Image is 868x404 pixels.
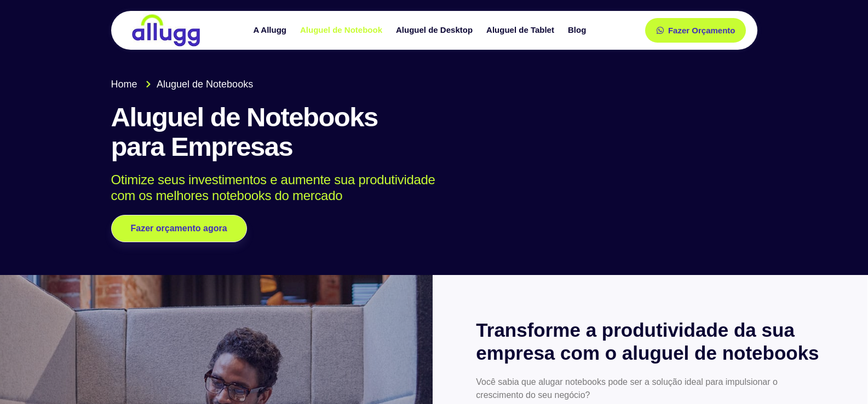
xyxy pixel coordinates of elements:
p: Otimize seus investimentos e aumente sua produtividade com os melhores notebooks do mercado [111,172,741,204]
p: Você sabia que alugar notebooks pode ser a solução ideal para impulsionar o crescimento do seu ne... [476,376,824,402]
a: Blog [562,21,594,40]
span: Fazer orçamento agora [131,224,227,233]
a: Fazer Orçamento [645,18,746,43]
img: locação de TI é Allugg [130,14,202,47]
span: Home [111,77,137,92]
a: Aluguel de Notebook [295,21,390,40]
span: Fazer Orçamento [668,26,735,34]
h2: Transforme a produtividade da sua empresa com o aluguel de notebooks [476,319,824,365]
a: A Allugg [248,21,295,40]
a: Fazer orçamento agora [111,215,247,242]
a: Aluguel de Tablet [481,21,562,40]
span: Aluguel de Notebooks [154,77,253,92]
h1: Aluguel de Notebooks para Empresas [111,103,757,162]
a: Aluguel de Desktop [390,21,481,40]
